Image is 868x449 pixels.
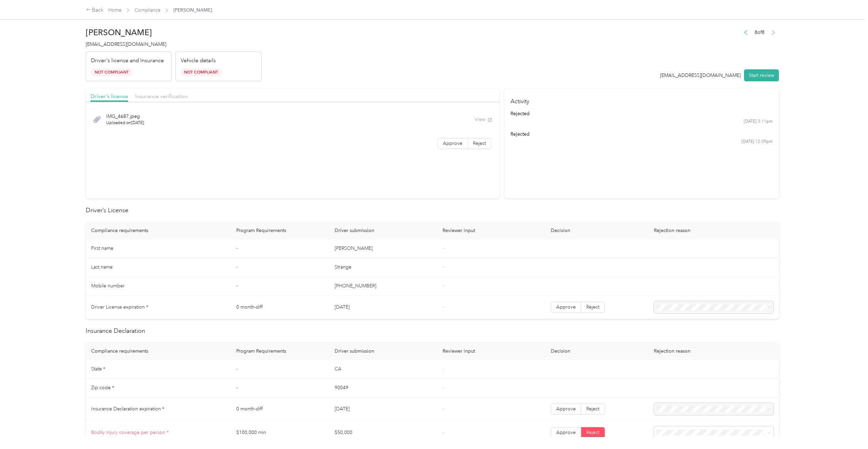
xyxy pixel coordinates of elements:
td: $100,000 min [231,421,329,445]
td: [PERSON_NAME] [329,239,437,258]
td: State * [86,360,231,379]
span: Insurance Declaration expiration * [91,406,164,412]
div: [EMAIL_ADDRESS][DOMAIN_NAME] [660,72,741,79]
td: Insurance Declaration expiration * [86,397,231,421]
td: CA [329,360,437,379]
td: Last name [86,258,231,277]
p: Driver's license and Insurance [91,57,164,65]
span: Reject [473,140,486,146]
h4: Activity [504,89,779,110]
span: [PERSON_NAME] [173,6,212,14]
span: State * [91,366,105,372]
span: - [443,385,444,391]
span: Bodily injury coverage per person * [91,430,169,435]
span: - [443,304,444,310]
td: 0 month-diff [231,296,329,319]
td: $50,000 [329,421,437,445]
h2: [PERSON_NAME] [86,28,262,37]
span: - [443,406,444,412]
td: Strange [329,258,437,277]
span: Not Compliant [181,68,222,76]
th: Rejection reason [648,343,779,360]
td: [PHONE_NUMBER] [329,277,437,296]
span: Last name [91,264,113,270]
span: - [443,283,444,289]
time: [DATE] 3:11pm [744,119,773,125]
th: Reviewer input [437,343,545,360]
th: Program Requirements [231,222,329,239]
span: Approve [556,430,576,435]
td: - [231,360,329,379]
span: Approve [556,406,576,412]
td: Zip code * [86,379,231,397]
td: [DATE] [329,397,437,421]
span: - [443,366,444,372]
div: rejected [510,110,773,117]
span: Reject [586,430,599,435]
td: Bodily injury coverage per person * [86,421,231,445]
th: Decision [545,343,648,360]
td: 90049 [329,379,437,397]
h2: Insurance Declaration [86,326,779,336]
th: Rejection reason [648,222,779,239]
span: Insurance verification [135,93,187,99]
td: - [231,379,329,397]
span: Driver License expiration * [91,304,148,310]
td: - [231,258,329,277]
a: Home [108,7,122,13]
td: 0 month-diff [231,397,329,421]
span: Zip code * [91,385,114,391]
span: - [443,245,444,251]
span: Mobile number [91,283,125,289]
span: - [443,430,444,435]
th: Compliance requirements [86,222,231,239]
iframe: Everlance-gr Chat Button Frame [830,411,868,449]
span: IMG_4687.jpeg [106,113,144,120]
p: Vehicle details [181,57,216,65]
span: Approve [556,304,576,310]
th: Reviewer input [437,222,545,239]
span: Reject [586,406,599,412]
td: First name [86,239,231,258]
td: Driver License expiration * [86,296,231,319]
th: Compliance requirements [86,343,231,360]
span: First name [91,245,113,251]
th: Decision [545,222,648,239]
span: Driver's license [90,93,128,99]
div: rejected [510,131,773,138]
span: Uploaded on [DATE] [106,120,144,126]
td: Mobile number [86,277,231,296]
th: Driver submission [329,343,437,360]
div: Back [86,6,104,14]
span: Not Compliant [91,68,132,76]
a: Compliance [135,7,160,13]
span: - [443,264,444,270]
span: 8 of 8 [755,29,765,36]
td: - [231,277,329,296]
td: - [231,239,329,258]
span: Approve [443,140,462,146]
span: [EMAIL_ADDRESS][DOMAIN_NAME] [86,41,166,47]
th: Driver submission [329,222,437,239]
button: Start review [744,69,779,81]
h2: Driver’s License [86,206,779,215]
span: Reject [586,304,599,310]
td: [DATE] [329,296,437,319]
th: Program Requirements [231,343,329,360]
time: [DATE] 12:09pm [741,139,773,145]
